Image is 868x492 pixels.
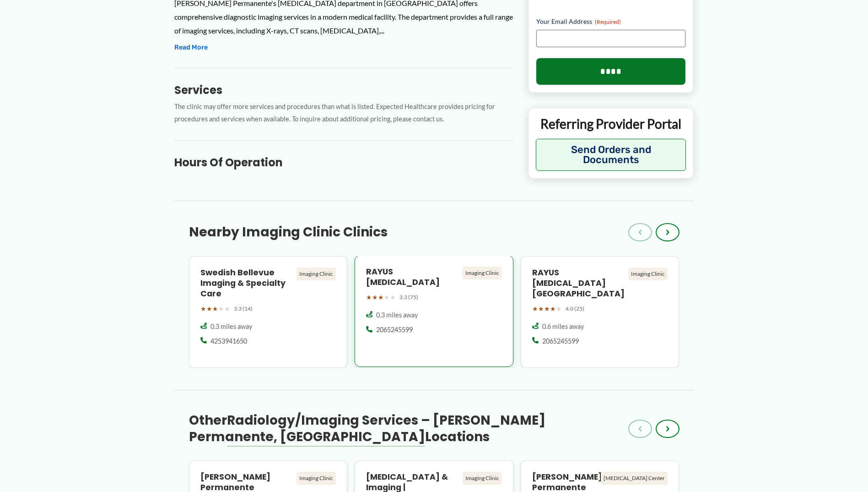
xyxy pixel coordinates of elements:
[463,267,502,279] div: Imaging Clinic
[189,256,348,368] a: Swedish Bellevue Imaging & Specialty Care Imaging Clinic ★★★★★ 3.3 (14) 0.3 miles away 4253941650
[628,420,652,438] button: ‹
[376,311,418,320] span: 0.3 miles away
[544,303,550,315] span: ★
[463,472,502,485] div: Imaging Clinic
[638,423,642,434] span: ‹
[666,227,669,238] span: ›
[390,291,396,303] span: ★
[536,139,686,171] button: Send Orders and Documents
[536,115,686,132] p: Referring Provider Portal
[542,322,584,331] span: 0.6 miles away
[638,227,642,238] span: ‹
[556,303,562,315] span: ★
[212,303,218,315] span: ★
[174,83,513,97] h3: Services
[372,291,378,303] span: ★
[521,256,679,368] a: RAYUS [MEDICAL_DATA] [GEOGRAPHIC_DATA] Imaging Clinic ★★★★★ 4.0 (25) 0.6 miles away 2065245599
[366,267,459,288] h4: RAYUS [MEDICAL_DATA]
[189,224,388,241] h3: Nearby Imaging Clinic Clinics
[536,17,686,26] label: Your Email Address
[189,411,545,446] span: Radiology/Imaging Services – [PERSON_NAME] Permanente, [GEOGRAPHIC_DATA]
[189,412,628,446] h3: Other Locations
[174,155,513,169] h3: Hours of Operation
[224,303,230,315] span: ★
[399,292,418,302] span: 3.3 (75)
[542,337,579,346] span: 2065245599
[206,303,212,315] span: ★
[656,420,679,438] button: ›
[174,42,208,53] button: Read More
[601,472,668,485] div: [MEDICAL_DATA] Center
[532,268,625,299] h4: RAYUS [MEDICAL_DATA] [GEOGRAPHIC_DATA]
[566,304,584,314] span: 4.0 (25)
[666,423,669,434] span: ›
[378,291,384,303] span: ★
[174,101,513,126] p: The clinic may offer more services and procedures than what is listed. Expected Healthcare provid...
[200,268,293,299] h4: Swedish Bellevue Imaging & Specialty Care
[628,268,668,280] div: Imaging Clinic
[297,472,336,485] div: Imaging Clinic
[532,303,538,315] span: ★
[376,325,413,334] span: 2065245599
[297,268,336,280] div: Imaging Clinic
[355,256,513,368] a: RAYUS [MEDICAL_DATA] Imaging Clinic ★★★★★ 3.3 (75) 0.3 miles away 2065245599
[218,303,224,315] span: ★
[538,303,544,315] span: ★
[210,322,252,331] span: 0.3 miles away
[366,291,372,303] span: ★
[595,18,621,25] span: (Required)
[628,223,652,241] button: ‹
[200,303,206,315] span: ★
[234,304,253,314] span: 3.3 (14)
[384,291,390,303] span: ★
[656,223,679,241] button: ›
[210,337,247,346] span: 4253941650
[550,303,556,315] span: ★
